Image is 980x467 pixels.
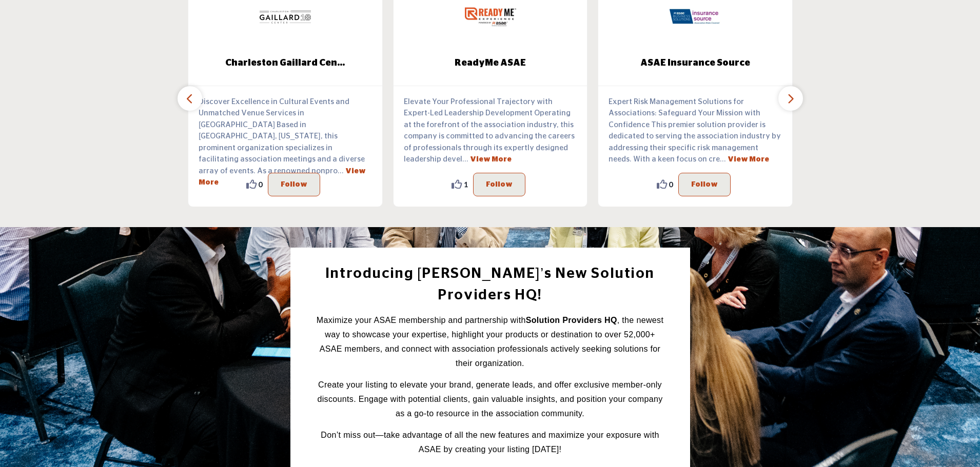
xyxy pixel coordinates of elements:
[470,156,512,163] a: View More
[464,179,468,190] span: 1
[268,172,320,196] button: Follow
[409,50,572,77] b: ReadyMe ASAE
[669,179,673,190] span: 0
[598,50,792,77] a: ASAE Insurance Source
[728,156,769,163] a: View More
[473,172,525,196] button: Follow
[317,380,662,418] span: Create your listing to elevate your brand, generate leads, and offer exclusive member-only discou...
[199,96,372,188] p: Discover Excellence in Cultural Events and Unmatched Venue Services in [GEOGRAPHIC_DATA] Based in...
[321,431,659,454] span: Don’t miss out—take advantage of all the new features and maximize your exposure with ASAE by cre...
[204,50,367,77] b: Charleston Gaillard Center
[281,178,307,190] p: Follow
[691,178,718,190] p: Follow
[678,172,731,196] button: Follow
[526,316,617,324] strong: Solution Providers HQ
[614,56,777,70] span: ASAE Insurance Source
[409,56,572,70] span: ReadyMe ASAE
[188,50,382,77] a: Charleston Gaillard Cen...
[486,178,513,190] p: Follow
[259,179,263,190] span: 0
[614,50,777,77] b: ASAE Insurance Source
[338,167,344,174] span: ...
[204,56,367,70] span: Charleston Gaillard Cen...
[394,50,587,77] a: ReadyMe ASAE
[313,263,667,306] h2: Introducing [PERSON_NAME]’s New Solution Providers HQ!
[317,316,663,368] span: Maximize your ASAE membership and partnership with , the newest way to showcase your expertise, h...
[609,96,782,165] p: Expert Risk Management Solutions for Associations: Safeguard Your Mission with Confidence This pr...
[462,155,468,163] span: ...
[720,155,726,163] span: ...
[404,96,577,165] p: Elevate Your Professional Trajectory with Expert-Led Leadership Development Operating at the fore...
